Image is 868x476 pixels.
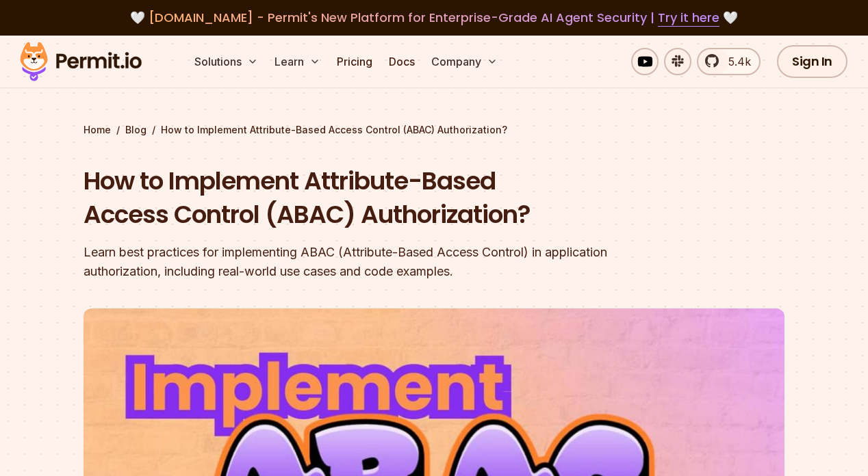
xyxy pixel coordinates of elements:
a: Docs [383,48,420,75]
button: Company [426,48,503,75]
a: Blog [125,123,146,137]
button: Learn [269,48,326,75]
div: Learn best practices for implementing ABAC (Attribute-Based Access Control) in application author... [84,243,609,281]
div: 🤍 🤍 [33,8,835,27]
a: Home [84,123,111,137]
div: / / [84,123,784,137]
h1: How to Implement Attribute-Based Access Control (ABAC) Authorization? [84,164,609,232]
a: Try it here [658,9,719,27]
button: Solutions [189,48,264,75]
a: Pricing [331,48,378,75]
span: 5.4k [720,53,751,70]
img: Permit logo [14,38,148,85]
span: [DOMAIN_NAME] - Permit's New Platform for Enterprise-Grade AI Agent Security | [149,9,719,26]
a: 5.4k [697,48,761,75]
a: Sign In [777,45,847,78]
